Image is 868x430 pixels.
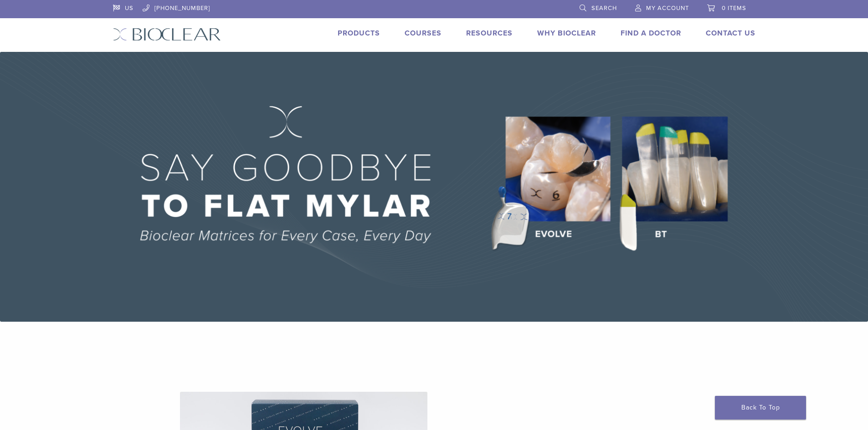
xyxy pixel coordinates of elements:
[591,5,617,12] span: Search
[715,396,806,420] a: Back To Top
[338,29,380,38] a: Products
[722,5,746,12] span: 0 items
[537,29,596,38] a: Why Bioclear
[621,29,681,38] a: Find A Doctor
[405,29,442,38] a: Courses
[646,5,689,12] span: My Account
[113,28,221,41] img: Bioclear
[466,29,513,38] a: Resources
[706,29,755,38] a: Contact Us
